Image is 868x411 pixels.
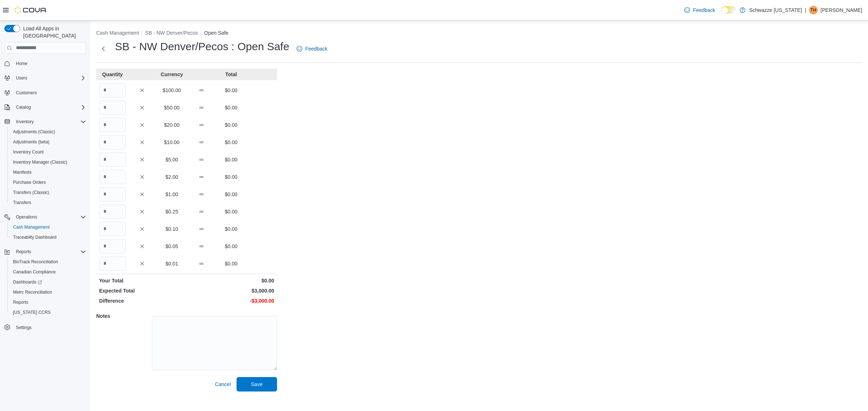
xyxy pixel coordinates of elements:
[10,138,52,146] a: Adjustments (beta)
[1,73,89,83] button: Users
[809,6,818,14] div: TJ Holt
[10,233,59,242] a: Traceabilty Dashboard
[188,287,274,294] p: $3,000.00
[10,308,54,317] a: [US_STATE] CCRS
[7,137,89,147] button: Adjustments (beta)
[10,288,86,297] span: Metrc Reconciliation
[13,88,40,97] a: Customers
[158,243,185,250] p: $0.05
[218,260,244,267] p: $0.00
[805,6,806,14] p: |
[1,58,89,69] button: Home
[1,102,89,112] button: Catalog
[13,190,49,195] span: Transfers (Classic)
[16,75,27,81] span: Users
[10,258,61,266] a: BioTrack Reconciliation
[212,377,234,391] button: Cancel
[13,179,46,185] span: Purchase Orders
[158,71,185,78] p: Currency
[10,148,47,156] a: Inventory Count
[10,268,59,276] a: Canadian Compliance
[13,323,34,332] a: Settings
[810,6,816,14] span: TH
[99,187,126,202] input: Quantity
[158,104,185,111] p: $50.00
[251,381,263,388] span: Save
[13,279,42,285] span: Dashboards
[13,213,86,221] span: Operations
[13,247,34,256] button: Reports
[10,223,52,232] a: Cash Management
[7,287,89,297] button: Metrc Reconciliation
[1,247,89,257] button: Reports
[1,117,89,127] button: Inventory
[158,121,185,129] p: $20.00
[13,289,52,295] span: Metrc Reconciliation
[237,377,277,391] button: Save
[188,277,274,284] p: $0.00
[218,87,244,94] p: $0.00
[13,139,50,145] span: Adjustments (beta)
[96,42,111,56] button: Next
[7,277,89,287] a: Dashboards
[13,234,56,240] span: Traceabilty Dashboard
[1,212,89,222] button: Operations
[7,198,89,208] button: Transfers
[821,6,862,14] p: [PERSON_NAME]
[13,117,37,126] button: Inventory
[218,225,244,233] p: $0.00
[10,168,34,177] a: Manifests
[10,127,86,136] span: Adjustments (Classic)
[99,152,126,167] input: Quantity
[10,148,86,156] span: Inventory Count
[13,169,31,175] span: Manifests
[99,222,126,236] input: Quantity
[218,104,244,111] p: $0.00
[294,42,330,56] a: Feedback
[13,224,50,230] span: Cash Management
[10,278,86,286] span: Dashboards
[7,127,89,137] button: Adjustments (Classic)
[99,256,126,271] input: Quantity
[20,25,86,39] span: Load All Apps in [GEOGRAPHIC_DATA]
[145,30,198,36] button: SB - NW Denver/Pecos
[10,158,86,166] span: Inventory Manager (Classic)
[10,233,86,242] span: Traceabilty Dashboard
[10,288,55,297] a: Metrc Reconciliation
[13,103,34,112] button: Catalog
[115,39,289,54] h1: SB - NW Denver/Pecos : Open Safe
[10,223,86,232] span: Cash Management
[16,325,31,330] span: Settings
[10,198,86,207] span: Transfers
[158,208,185,215] p: $0.25
[7,257,89,267] button: BioTrack Reconciliation
[7,187,89,198] button: Transfers (Classic)
[13,299,28,305] span: Reports
[7,297,89,307] button: Reports
[13,59,86,68] span: Home
[218,173,244,181] p: $0.00
[10,268,86,276] span: Canadian Compliance
[13,259,58,265] span: BioTrack Reconciliation
[10,298,86,307] span: Reports
[13,159,67,165] span: Inventory Manager (Classic)
[218,243,244,250] p: $0.00
[99,287,185,294] p: Expected Total
[13,247,86,256] span: Reports
[13,117,86,126] span: Inventory
[1,87,89,98] button: Customers
[13,149,44,155] span: Inventory Count
[16,249,31,255] span: Reports
[99,100,126,115] input: Quantity
[99,239,126,254] input: Quantity
[99,83,126,98] input: Quantity
[158,139,185,146] p: $10.00
[13,213,40,221] button: Operations
[99,277,185,284] p: Your Total
[681,3,718,17] a: Feedback
[99,135,126,150] input: Quantity
[721,6,736,14] input: Dark Mode
[10,188,86,197] span: Transfers (Classic)
[693,7,715,14] span: Feedback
